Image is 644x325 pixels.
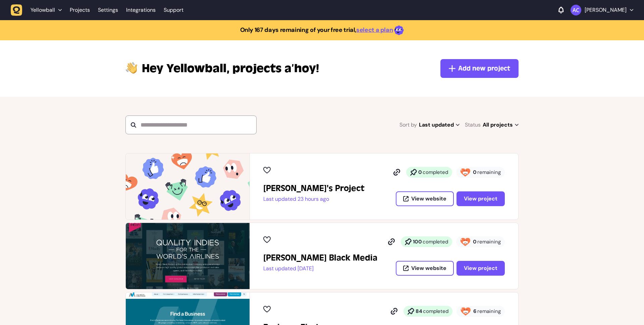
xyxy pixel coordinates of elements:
a: Support [164,7,183,13]
p: projects a’hoy! [142,60,319,77]
p: Last updated 23 hours ago [263,196,365,202]
button: View project [457,191,505,206]
p: [PERSON_NAME] [585,7,627,13]
strong: 0 [473,238,477,245]
a: select a plan [356,26,393,34]
img: hi-hand [125,60,138,74]
button: [PERSON_NAME] [571,5,633,15]
strong: 100 [413,238,422,245]
button: Yellowball [11,4,66,16]
span: Last updated [419,120,460,130]
span: All projects [483,120,519,130]
span: remaining [477,169,501,176]
span: View website [411,196,446,201]
strong: 0 [418,169,422,176]
strong: 0 [473,169,477,176]
a: Projects [70,4,90,16]
span: Yellowball [142,60,230,77]
img: Ameet Chohan [571,5,581,15]
h2: Penny Black Media [263,252,377,263]
span: View project [464,266,497,271]
span: View project [464,196,497,201]
span: completed [423,308,448,315]
strong: Only 167 days remaining of your free trial, [240,26,357,34]
span: remaining [477,308,501,315]
strong: 6 [473,308,477,315]
span: Add new project [458,64,510,73]
strong: 84 [416,308,422,315]
span: Yellowball [31,7,55,13]
span: View website [411,266,446,271]
span: Status [465,120,481,130]
span: remaining [477,238,501,245]
button: View website [396,191,454,206]
h2: Harry's Project [263,183,365,194]
span: completed [423,169,448,176]
button: Add new project [440,59,519,78]
span: Sort by [399,120,417,130]
a: Settings [98,4,118,16]
img: Harry's Project [126,153,250,220]
a: Integrations [126,4,156,16]
p: Last updated [DATE] [263,265,377,272]
button: View project [457,261,505,276]
img: emoji [394,26,404,35]
span: completed [423,238,448,245]
button: View website [396,261,454,276]
img: Penny Black Media [126,223,250,289]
